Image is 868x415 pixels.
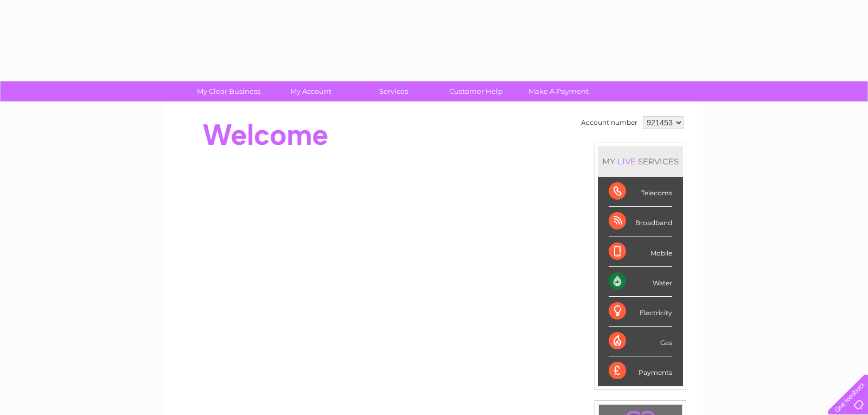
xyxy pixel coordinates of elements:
[609,237,672,267] div: Mobile
[609,297,672,327] div: Electricity
[609,356,672,386] div: Payments
[431,81,521,101] a: Customer Help
[184,81,273,101] a: My Clear Business
[609,267,672,297] div: Water
[609,207,672,237] div: Broadband
[615,156,638,167] div: LIVE
[514,81,603,101] a: Make A Payment
[609,327,672,356] div: Gas
[598,146,683,177] div: MY SERVICES
[609,177,672,207] div: Telecoms
[349,81,438,101] a: Services
[578,113,640,132] td: Account number
[266,81,356,101] a: My Account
